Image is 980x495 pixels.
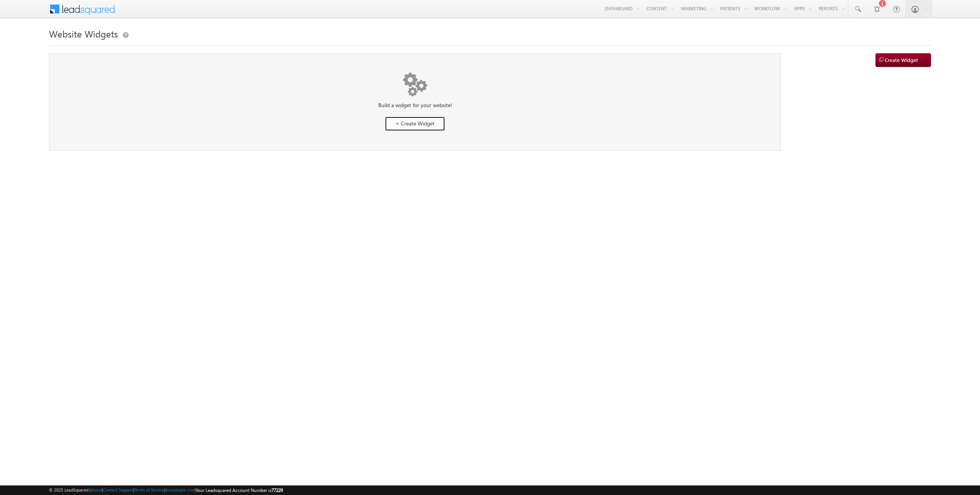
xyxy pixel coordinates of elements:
[49,487,283,494] span: © 2025 LeadSquared | | | | |
[879,57,885,62] img: add
[196,487,283,493] span: Your Leadsquared Account Number is
[271,487,283,493] span: 77229
[385,116,445,131] a: + Create Widget
[875,53,921,67] button: addCreate Widget
[91,487,102,492] a: About
[395,120,434,127] span: + Create Widget
[165,487,194,492] a: Acceptable Use
[403,73,427,96] img: No data found
[134,487,164,492] a: Terms of Service
[49,102,781,109] div: Build a widget for your website!
[49,28,118,40] span: Website Widgets
[103,487,133,492] a: Contact Support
